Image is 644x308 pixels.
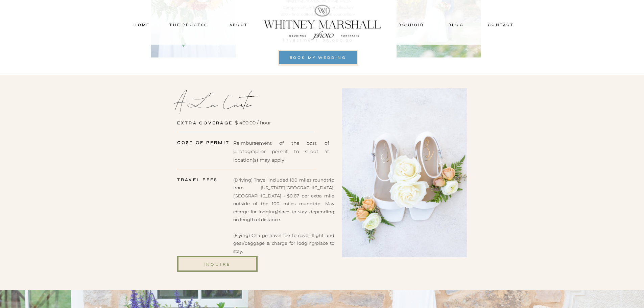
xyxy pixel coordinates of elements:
[233,176,334,246] p: (Driving) Travel included 100 miles roundtrip from [US_STATE][GEOGRAPHIC_DATA], [GEOGRAPHIC_DATA]...
[398,22,425,28] a: boudoir
[127,22,157,28] a: home
[485,22,517,28] a: contact
[233,139,329,164] p: Reimbursement of the cost of photographer permit to shoot at location(s) may apply!
[177,89,314,110] p: A La Carte
[168,22,209,28] a: THE PROCESS
[177,261,258,267] a: inquire
[177,139,237,145] p: Cost of permit
[278,54,358,61] a: book my WEDDING
[222,22,256,28] a: about
[177,119,237,125] p: extra coverage
[235,119,272,125] p: $ 400.00 / hour
[442,22,471,28] a: blog
[177,176,220,182] p: Travel Fees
